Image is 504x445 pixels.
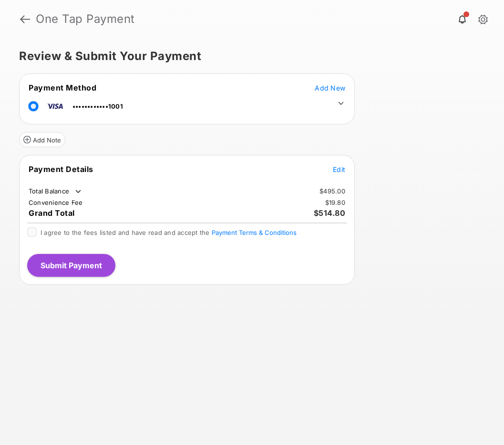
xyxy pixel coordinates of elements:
[29,83,96,92] span: Payment Method
[325,198,346,207] td: $19.80
[72,102,123,110] span: ••••••••••••1001
[315,84,345,92] span: Add New
[212,229,297,236] button: I agree to the fees listed and have read and accept the
[333,165,345,173] span: Edit
[333,164,345,174] button: Edit
[28,198,83,207] td: Convenience Fee
[29,208,75,218] span: Grand Total
[315,83,345,92] button: Add New
[19,51,477,62] h5: Review & Submit Your Payment
[28,187,83,196] td: Total Balance
[41,229,297,236] span: I agree to the fees listed and have read and accept the
[29,164,93,174] span: Payment Details
[319,187,346,195] td: $495.00
[36,13,135,25] strong: One Tap Payment
[314,208,346,218] span: $514.80
[27,254,115,277] button: Submit Payment
[19,132,65,147] button: Add Note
